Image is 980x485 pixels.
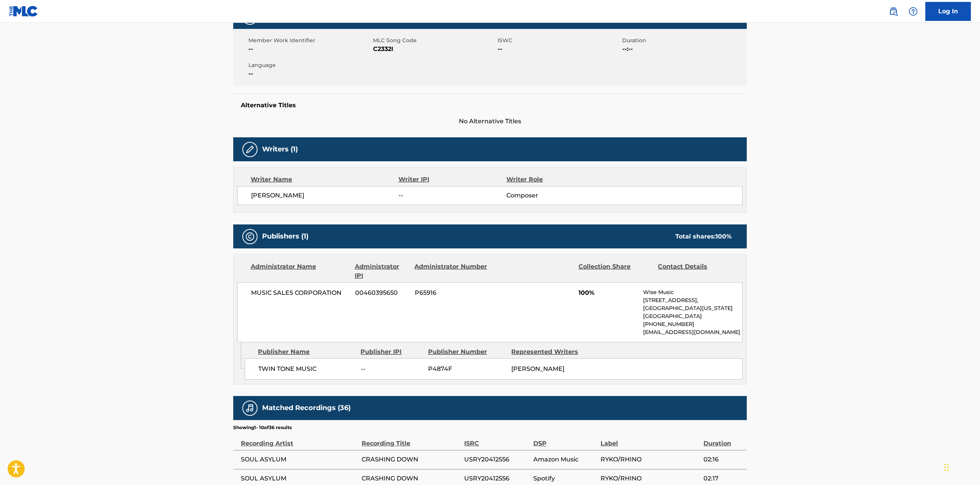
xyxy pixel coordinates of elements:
div: Contact Details [658,262,732,280]
span: -- [361,364,422,374]
span: 02:17 [703,474,743,483]
h5: Publishers (1) [262,232,308,241]
div: Help [906,4,921,19]
span: -- [398,191,506,200]
span: -- [248,69,371,78]
div: Represented Writers [511,347,589,356]
span: MLC Song Code [373,37,496,45]
div: Total shares: [675,232,732,241]
div: Publisher Number [428,347,506,356]
img: search [889,7,898,16]
span: SOUL ASYLUM [241,474,358,483]
p: Wise Music [643,288,742,296]
div: Writer Role [506,175,605,184]
img: MLC Logo [9,6,38,17]
p: [STREET_ADDRESS], [643,296,742,304]
div: Writer Name [251,175,398,184]
span: Composer [506,191,605,200]
div: Duration [703,431,743,448]
div: Label [601,431,699,448]
span: -- [248,45,371,54]
span: Duration [622,37,745,45]
span: RYKO/RHINO [601,474,699,483]
span: Spotify [533,474,597,483]
span: 100 % [716,233,732,240]
span: MUSIC SALES CORPORATION [251,288,349,297]
span: USRY20412556 [464,455,530,464]
h5: Alternative Titles [241,102,739,109]
span: [PERSON_NAME] [511,365,564,372]
div: Administrator Number [414,262,488,280]
h5: Writers (1) [262,145,298,154]
div: Drag [944,456,949,479]
div: DSP [533,431,597,448]
p: Showing 1 - 10 of 36 results [233,424,292,431]
span: 02:16 [703,455,743,464]
img: Writers [245,145,254,154]
h5: Matched Recordings (36) [262,404,351,412]
div: Administrator Name [251,262,349,280]
span: P4874F [428,364,506,374]
div: Administrator IPI [355,262,409,280]
p: [EMAIL_ADDRESS][DOMAIN_NAME] [643,328,742,336]
span: SOUL ASYLUM [241,455,358,464]
span: RYKO/RHINO [601,455,699,464]
p: [PHONE_NUMBER] [643,320,742,328]
span: CRASHING DOWN [362,455,460,464]
span: Amazon Music [533,455,597,464]
div: Publisher Name [258,347,355,356]
span: USRY20412556 [464,474,530,483]
span: CRASHING DOWN [362,474,460,483]
span: [PERSON_NAME] [251,191,398,200]
div: Publisher IPI [360,347,422,356]
span: TWIN TONE MUSIC [258,364,355,374]
span: ISWC [498,37,620,45]
span: P65916 [415,288,488,297]
img: Matched Recordings [245,404,254,413]
span: Member Work Identifier [248,37,371,45]
span: Language [248,61,371,69]
p: [GEOGRAPHIC_DATA][US_STATE] [643,304,742,312]
div: Recording Artist [241,431,358,448]
a: Public Search [886,4,901,19]
p: [GEOGRAPHIC_DATA] [643,312,742,320]
span: -- [498,45,620,54]
img: help [909,7,918,16]
img: Publishers [245,232,254,241]
span: No Alternative Titles [233,117,747,126]
span: 00460395650 [355,288,409,297]
div: Recording Title [362,431,460,448]
span: 100% [579,288,637,297]
a: Log In [925,2,971,21]
div: ISRC [464,431,530,448]
div: Writer IPI [398,175,507,184]
span: --:-- [622,45,745,54]
iframe: Chat Widget [942,448,980,485]
span: C2332I [373,45,496,54]
div: Collection Share [579,262,652,280]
